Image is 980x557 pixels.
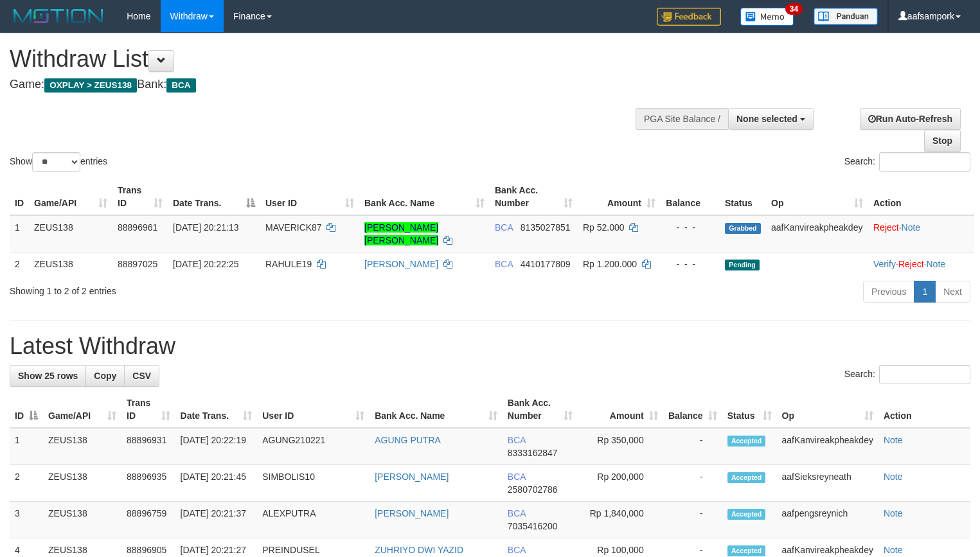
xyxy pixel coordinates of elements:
[508,448,558,458] span: Copy 8333162847 to clipboard
[508,521,558,531] span: Copy 7035416200 to clipboard
[121,391,175,428] th: Trans ID: activate to sort column ascending
[873,222,899,233] a: Reject
[508,472,526,482] span: BCA
[265,259,312,269] span: RAHULE19
[727,545,766,556] span: Accepted
[583,222,625,233] span: Rp 52.000
[521,259,571,269] span: Copy 4410177809 to clipboard
[740,8,794,26] img: Button%20Memo.svg
[32,152,80,172] select: Showentries
[121,428,175,465] td: 88896931
[636,108,728,130] div: PGA Site Balance /
[844,365,970,384] label: Search:
[661,179,720,215] th: Balance
[508,484,558,495] span: Copy 2580702786 to clipboard
[884,545,903,555] a: Note
[578,179,661,215] th: Amount: activate to sort column ascending
[43,502,121,538] td: ZEUS138
[777,391,878,428] th: Op: activate to sort column ascending
[375,435,441,445] a: AGUNG PUTRA
[926,259,945,269] a: Note
[663,465,722,502] td: -
[10,179,29,215] th: ID
[43,465,121,502] td: ZEUS138
[884,508,903,518] a: Note
[10,78,641,91] h4: Game: Bank:
[860,108,961,130] a: Run Auto-Refresh
[914,281,936,303] a: 1
[29,252,112,276] td: ZEUS138
[29,215,112,252] td: ZEUS138
[168,179,260,215] th: Date Trans.: activate to sort column descending
[257,428,370,465] td: AGUNG210221
[490,179,578,215] th: Bank Acc. Number: activate to sort column ascending
[121,502,175,538] td: 88896759
[364,259,438,269] a: [PERSON_NAME]
[10,46,641,72] h1: Withdraw List
[124,365,159,387] a: CSV
[10,428,43,465] td: 1
[508,508,526,518] span: BCA
[175,465,258,502] td: [DATE] 20:21:45
[43,391,121,428] th: Game/API: activate to sort column ascending
[657,8,721,26] img: Feedback.jpg
[663,502,722,538] td: -
[844,152,970,172] label: Search:
[10,502,43,538] td: 3
[578,428,663,465] td: Rp 350,000
[257,502,370,538] td: ALEXPUTRA
[29,179,112,215] th: Game/API: activate to sort column ascending
[175,502,258,538] td: [DATE] 20:21:37
[10,365,86,387] a: Show 25 rows
[375,508,449,518] a: [PERSON_NAME]
[495,259,513,269] span: BCA
[868,252,974,276] td: · ·
[265,222,322,233] span: MAVERICK87
[10,252,29,276] td: 2
[736,114,797,124] span: None selected
[663,391,722,428] th: Balance: activate to sort column ascending
[766,179,868,215] th: Op: activate to sort column ascending
[508,545,526,555] span: BCA
[663,428,722,465] td: -
[10,215,29,252] td: 1
[868,179,974,215] th: Action
[878,391,970,428] th: Action
[578,502,663,538] td: Rp 1,840,000
[370,391,503,428] th: Bank Acc. Name: activate to sort column ascending
[375,545,463,555] a: ZUHRIYO DWI YAZID
[364,222,438,245] a: [PERSON_NAME] [PERSON_NAME]
[898,259,924,269] a: Reject
[884,435,903,445] a: Note
[777,502,878,538] td: aafpengsreynich
[884,472,903,482] a: Note
[10,391,43,428] th: ID: activate to sort column descending
[722,391,777,428] th: Status: activate to sort column ascending
[260,179,359,215] th: User ID: activate to sort column ascending
[18,371,78,381] span: Show 25 rows
[503,391,578,428] th: Bank Acc. Number: activate to sort column ascending
[257,465,370,502] td: SIMBOLIS10
[44,78,137,93] span: OXPLAY > ZEUS138
[10,152,107,172] label: Show entries
[10,279,398,297] div: Showing 1 to 2 of 2 entries
[583,259,637,269] span: Rp 1.200.000
[935,281,970,303] a: Next
[257,391,370,428] th: User ID: activate to sort column ascending
[521,222,571,233] span: Copy 8135027851 to clipboard
[727,509,766,520] span: Accepted
[175,428,258,465] td: [DATE] 20:22:19
[118,259,157,269] span: 88897025
[727,472,766,483] span: Accepted
[121,465,175,502] td: 88896935
[902,222,921,233] a: Note
[112,179,168,215] th: Trans ID: activate to sort column ascending
[725,223,761,234] span: Grabbed
[578,465,663,502] td: Rp 200,000
[924,130,961,152] a: Stop
[375,472,449,482] a: [PERSON_NAME]
[725,260,760,270] span: Pending
[175,391,258,428] th: Date Trans.: activate to sort column ascending
[10,6,107,26] img: MOTION_logo.png
[578,391,663,428] th: Amount: activate to sort column ascending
